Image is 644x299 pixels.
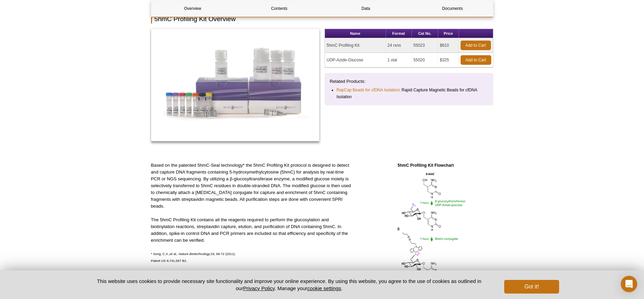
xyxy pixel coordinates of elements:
img: 5hmC Profiling Kit [151,29,320,141]
p: Related Products: [330,78,488,85]
td: 1 vial [386,53,412,68]
td: $610 [438,38,459,53]
a: Overview [151,0,234,17]
td: 55023 [412,38,438,53]
th: Format [386,29,412,38]
a: Add to Cart [461,55,491,65]
td: 55020 [412,53,438,68]
a: Data [325,0,407,17]
th: Name [325,29,386,38]
button: cookie settings [307,285,341,291]
p: This website uses cookies to provide necessary site functionality and improve your online experie... [85,278,493,292]
a: RapCap Beads for cfDNA Isolation [336,87,399,93]
th: Price [438,29,459,38]
td: 24 rxns [386,38,412,53]
td: $325 [438,53,459,68]
button: Got it! [504,280,559,294]
p: The 5hmC Profiling Kit contains all the reagents required to perform the glucosylation and biotin... [151,216,353,244]
h2: 5hmC Profiling Kit Overview [151,14,493,24]
div: Open Intercom Messenger [621,276,637,292]
td: 5hmC Profiling Kit [325,38,386,53]
p: * Song, C.X., 29, 68-72 (2011). Patent US 8,741,567 B2. [151,251,353,264]
p: Based on the patented 5hmC-Seal technology* the 5hmC Profiling Kit protocol is designed to detect... [151,162,353,210]
td: UDP-Azide-Glucose [325,53,386,68]
a: Add to Cart [461,41,491,50]
li: : Rapid Capture Magnetic Beads for cfDNA Isolation [336,87,482,100]
a: Documents [411,0,494,17]
a: Contents [238,0,321,17]
strong: 5hmC Profiling Kit Flowchart [398,163,454,168]
th: Cat No. [412,29,438,38]
em: et al., Nature Biotechnology. [170,252,211,256]
a: Privacy Policy [243,285,274,291]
